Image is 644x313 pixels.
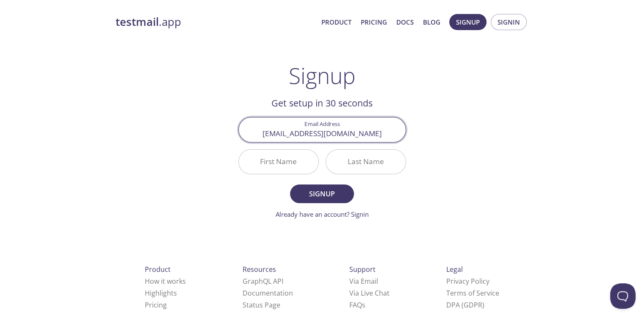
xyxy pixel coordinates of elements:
[243,288,293,298] a: Documentation
[276,210,369,218] a: Already have an account? Signin
[446,288,499,298] a: Terms of Service
[289,63,356,88] h1: Signup
[349,277,378,286] a: Via Email
[290,184,354,203] button: Signup
[243,265,276,274] span: Resources
[498,17,520,28] span: Signin
[446,277,489,286] a: Privacy Policy
[243,300,280,310] a: Status Page
[116,14,159,29] strong: testmail
[610,283,636,309] iframe: Help Scout Beacon - Open
[349,265,376,274] span: Support
[238,96,406,110] h2: Get setup in 30 seconds
[349,288,390,298] a: Via Live Chat
[423,17,440,28] a: Blog
[299,188,344,200] span: Signup
[243,277,283,286] a: GraphQL API
[321,17,351,28] a: Product
[145,265,171,274] span: Product
[145,288,177,298] a: Highlights
[145,300,167,310] a: Pricing
[362,300,365,310] span: s
[116,15,315,29] a: testmail.app
[349,300,365,310] a: FAQ
[449,14,486,30] button: Signup
[446,265,463,274] span: Legal
[446,300,484,310] a: DPA (GDPR)
[361,17,387,28] a: Pricing
[145,277,186,286] a: How it works
[456,17,480,28] span: Signup
[491,14,527,30] button: Signin
[396,17,414,28] a: Docs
